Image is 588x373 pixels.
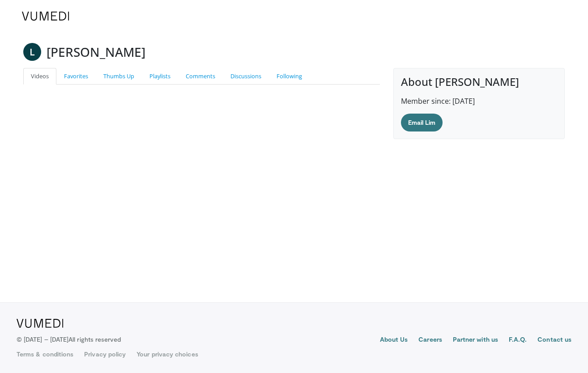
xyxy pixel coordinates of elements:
[380,335,408,346] a: About Us
[453,335,498,346] a: Partner with us
[68,335,121,343] span: All rights reserved
[23,68,56,85] a: Videos
[17,350,73,359] a: Terms & conditions
[269,68,310,85] a: Following
[22,12,69,21] img: VuMedi Logo
[178,68,223,85] a: Comments
[537,335,571,346] a: Contact us
[84,350,126,359] a: Privacy policy
[56,68,96,85] a: Favorites
[136,350,198,359] a: Your privacy choices
[96,68,142,85] a: Thumbs Up
[223,68,269,85] a: Discussions
[23,43,41,61] a: L
[509,335,527,346] a: F.A.Q.
[17,319,64,328] img: VuMedi Logo
[17,335,121,344] p: © [DATE] – [DATE]
[418,335,442,346] a: Careers
[401,96,557,106] p: Member since: [DATE]
[47,43,145,61] h3: [PERSON_NAME]
[142,68,178,85] a: Playlists
[401,76,557,89] h4: About [PERSON_NAME]
[401,114,443,131] a: Email Lim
